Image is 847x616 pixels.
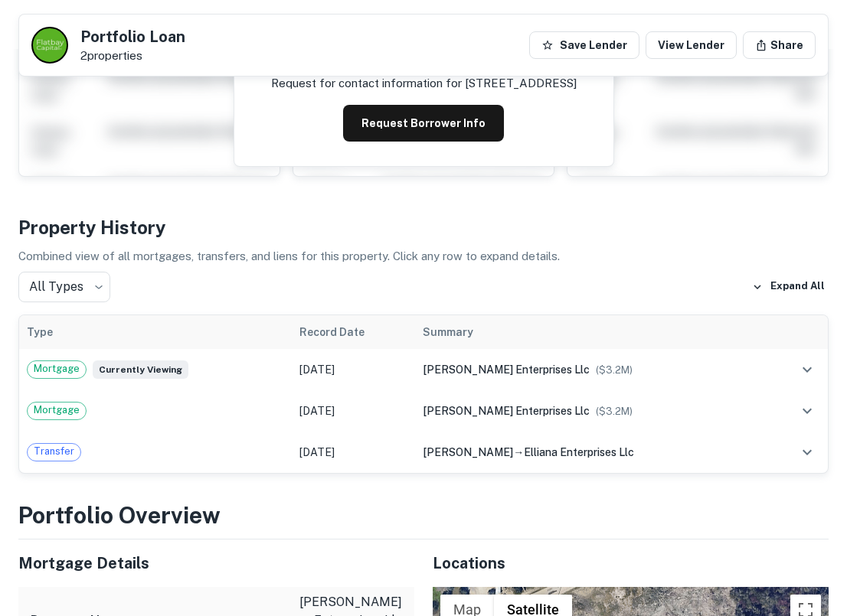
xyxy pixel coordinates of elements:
[80,49,185,63] p: 2 properties
[529,31,639,59] button: Save Lender
[292,390,416,432] td: [DATE]
[423,444,757,461] div: →
[292,349,416,390] td: [DATE]
[770,494,847,567] iframe: Chat Widget
[423,405,590,417] span: [PERSON_NAME] enterprises llc
[292,432,416,473] td: [DATE]
[18,498,829,533] h3: Portfolio Overview
[28,444,80,459] span: Transfer
[28,361,86,376] span: Mortgage
[794,439,820,465] button: expand row
[465,74,577,93] p: [STREET_ADDRESS]
[596,406,633,417] span: ($ 3.2M )
[93,360,188,379] span: Currently viewing
[18,213,829,241] h4: Property History
[423,446,513,458] span: [PERSON_NAME]
[433,552,829,575] h5: Locations
[646,31,737,59] a: View Lender
[743,31,816,59] button: Share
[271,74,462,93] p: Request for contact information for
[524,446,634,458] span: elliana enterprises llc
[423,363,590,376] span: [PERSON_NAME] enterprises llc
[794,357,820,383] button: expand row
[596,364,633,376] span: ($ 3.2M )
[748,275,829,298] button: Expand All
[794,398,820,424] button: expand row
[292,315,416,349] th: Record Date
[18,552,414,575] h5: Mortgage Details
[28,403,86,418] span: Mortgage
[18,272,110,302] div: All Types
[80,29,185,44] h5: Portfolio Loan
[18,247,829,266] p: Combined view of all mortgages, transfers, and liens for this property. Click any row to expand d...
[415,315,764,349] th: Summary
[343,105,504,142] button: Request Borrower Info
[19,315,292,349] th: Type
